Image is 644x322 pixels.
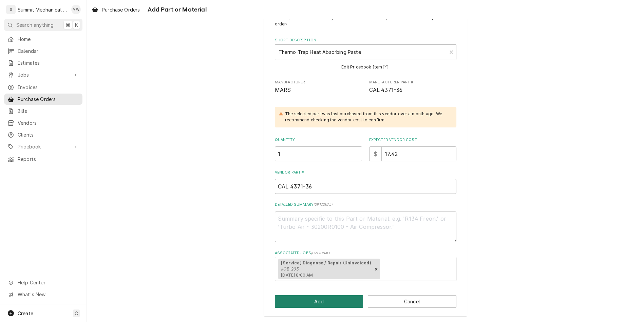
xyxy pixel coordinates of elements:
[373,259,380,280] div: Remove [object Object]
[4,82,82,93] a: Invoices
[340,63,391,72] button: Edit Pricebook Item
[275,250,456,256] label: Associated Jobs
[369,80,456,85] span: Manufacturer Part #
[275,87,291,93] span: MARS
[369,137,456,161] div: Expected Vendor Cost
[264,6,467,317] div: Line Item Create/Update
[71,5,81,14] div: Megan Weeks's Avatar
[281,266,299,271] em: JOB-203
[275,80,362,85] span: Manufacturer
[65,21,70,28] span: ⌘
[4,45,82,57] a: Calendar
[4,94,82,105] a: Purchase Orders
[18,291,78,298] span: What's New
[275,295,456,308] div: Button Group
[4,289,82,300] a: Go to What's New
[369,86,456,94] span: Manufacturer Part #
[369,87,403,93] span: CAL 4371-36
[4,117,82,128] a: Vendors
[275,38,456,43] label: Short Description
[18,59,79,66] span: Estimates
[18,143,69,150] span: Pricebook
[89,4,143,15] a: Purchase Orders
[275,86,362,94] span: Manufacturer
[368,295,456,308] button: Cancel
[4,141,82,152] a: Go to Pricebook
[275,15,456,27] p: Please provide the following information to add a new part or material to this purchase order:
[4,154,82,165] a: Reports
[275,15,456,281] div: Line Item Create/Update Form
[18,279,78,286] span: Help Center
[146,5,206,14] span: Add Part or Material
[18,84,79,91] span: Invoices
[275,250,456,281] div: Associated Jobs
[18,156,79,163] span: Reports
[275,137,362,161] div: Quantity
[18,6,68,13] div: Summit Mechanical Service LLC
[102,6,140,13] span: Purchase Orders
[4,69,82,80] a: Go to Jobs
[16,21,54,28] span: Search anything
[4,277,82,288] a: Go to Help Center
[285,111,450,123] div: The selected part was last purchased from this vendor over a month ago. We recommend checking the...
[369,80,456,94] div: Manufacturer Part #
[4,19,82,31] button: Search anything⌘K
[18,310,33,316] span: Create
[369,137,456,143] label: Expected Vendor Cost
[6,5,16,14] div: S
[18,131,79,138] span: Clients
[275,137,362,143] label: Quantity
[275,38,456,71] div: Short Description
[275,202,456,207] label: Detailed Summary
[71,5,81,14] div: MW
[4,57,82,68] a: Estimates
[75,21,78,28] span: K
[18,47,79,55] span: Calendar
[275,80,362,94] div: Manufacturer
[369,146,382,161] div: $
[311,251,330,255] span: ( optional )
[18,96,79,103] span: Purchase Orders
[281,260,371,265] strong: [Service] Diagnose / Repair (Uninvoiced)
[281,273,313,278] span: [DATE] 8:00 AM
[4,105,82,117] a: Bills
[18,36,79,43] span: Home
[275,170,456,194] div: Vendor Part #
[275,295,456,308] div: Button Group Row
[18,107,79,115] span: Bills
[4,129,82,140] a: Clients
[314,203,333,206] span: ( optional )
[275,295,363,308] button: Add
[275,202,456,242] div: Detailed Summary
[18,119,79,126] span: Vendors
[4,34,82,45] a: Home
[75,310,78,317] span: C
[275,170,456,175] label: Vendor Part #
[18,71,69,78] span: Jobs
